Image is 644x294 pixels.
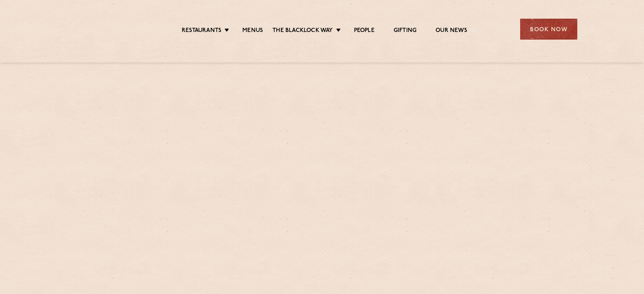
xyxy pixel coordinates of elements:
[182,27,221,35] a: Restaurants
[67,7,133,51] img: svg%3E
[436,27,467,35] a: Our News
[354,27,375,35] a: People
[394,27,417,35] a: Gifting
[520,19,577,40] div: Book Now
[242,27,263,35] a: Menus
[272,27,333,35] a: The Blacklock Way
